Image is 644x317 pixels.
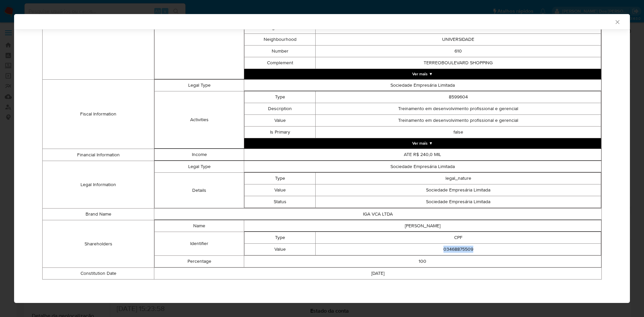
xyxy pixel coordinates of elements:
[155,232,244,256] td: Identifier
[155,80,244,91] td: Legal Type
[244,220,601,232] td: [PERSON_NAME]
[154,268,602,280] td: [DATE]
[244,80,601,91] td: Sociedade Empresária Limitada
[244,69,601,79] button: Expand array
[316,91,601,103] td: 8599604
[244,103,316,115] td: Description
[155,173,244,208] td: Details
[316,34,601,46] td: UNIVERSIDADE
[244,232,316,244] td: Type
[316,115,601,127] td: Treinamento em desenvolvimento profissional e gerencial
[155,161,244,173] td: Legal Type
[316,127,601,138] td: false
[43,161,154,209] td: Legal Information
[316,103,601,115] td: Treinamento em desenvolvimento profissional e gerencial
[14,14,630,303] div: closure-recommendation-modal
[244,256,601,267] td: 100
[244,173,316,184] td: Type
[244,46,316,57] td: Number
[316,232,601,244] td: CPF
[43,220,154,268] td: Shareholders
[155,91,244,149] td: Activities
[244,149,601,161] td: ATE R$ 240,0 MIL
[614,19,620,25] button: Fechar a janela
[316,57,601,69] td: TERREOBOULEVARD SHOPPING
[43,149,154,161] td: Financial Information
[244,244,316,255] td: Value
[316,46,601,57] td: 610
[244,184,316,196] td: Value
[43,209,154,220] td: Brand Name
[244,115,316,127] td: Value
[155,149,244,161] td: Income
[316,244,601,255] td: 03468875509
[244,127,316,138] td: Is Primary
[244,196,316,208] td: Status
[316,196,601,208] td: Sociedade Empresária Limitada
[43,268,154,280] td: Constitution Date
[244,161,601,173] td: Sociedade Empresária Limitada
[155,256,244,267] td: Percentage
[244,34,316,46] td: Neighbourhood
[316,184,601,196] td: Sociedade Empresária Limitada
[244,138,601,148] button: Expand array
[154,209,602,220] td: IGA VCA LTDA
[244,91,316,103] td: Type
[155,220,244,232] td: Name
[316,173,601,184] td: legal_nature
[43,80,154,149] td: Fiscal Information
[244,57,316,69] td: Complement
